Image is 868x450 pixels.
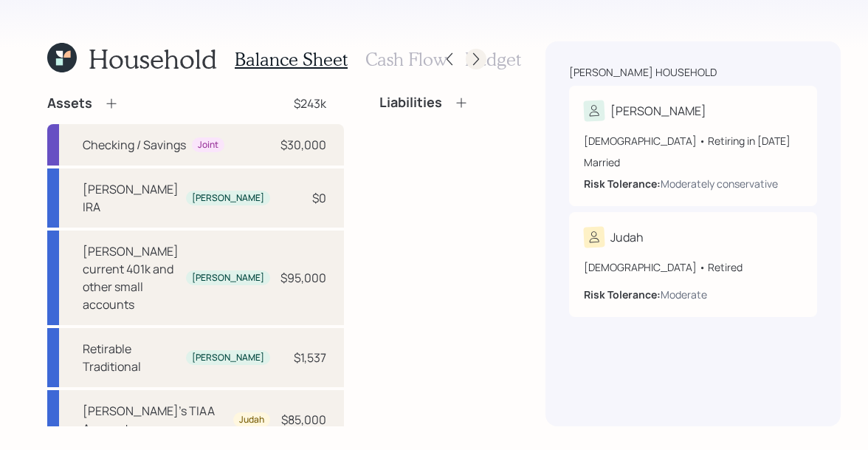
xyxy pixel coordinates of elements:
div: [PERSON_NAME] [192,272,264,284]
div: [PERSON_NAME] household [569,65,717,80]
div: $30,000 [280,136,326,154]
b: Risk Tolerance: [584,177,661,191]
h3: Budget [465,49,521,70]
h3: Cash Flow [365,49,447,70]
div: Checking / Savings [83,136,186,154]
div: [DEMOGRAPHIC_DATA] • Retiring in [DATE] [584,133,802,149]
div: [PERSON_NAME] current 401k and other small accounts [83,242,180,313]
div: Judah [610,228,644,246]
div: Moderately conservative [661,176,778,191]
h3: Balance Sheet [235,49,348,70]
div: $95,000 [280,269,326,287]
div: $1,537 [294,349,326,367]
h1: Household [89,43,217,75]
div: $0 [312,189,326,207]
div: [PERSON_NAME] [610,102,706,120]
div: Retirable Traditional [83,340,180,375]
div: Moderate [661,287,707,302]
h4: Assets [47,95,92,112]
div: Married [584,154,802,170]
h4: Liabilities [379,95,442,111]
div: $85,000 [281,411,326,429]
div: [PERSON_NAME] IRA [83,180,180,216]
div: [PERSON_NAME] [192,192,264,205]
b: Risk Tolerance: [584,287,661,301]
div: [DEMOGRAPHIC_DATA] • Retired [584,259,802,275]
div: [PERSON_NAME]'s TIAA Account [83,402,227,437]
div: [PERSON_NAME] [192,352,264,364]
div: Judah [239,414,264,426]
div: Joint [198,139,218,151]
div: $243k [294,95,326,112]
